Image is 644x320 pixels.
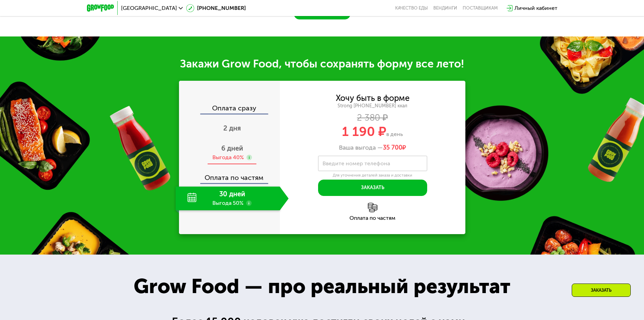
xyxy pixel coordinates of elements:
[336,94,409,102] div: Хочу быть в форме
[186,4,246,12] a: [PHONE_NUMBER]
[280,114,465,122] div: 2 380 ₽
[318,173,427,178] div: Для уточнения деталей заказа и доставки
[280,215,465,221] div: Оплата по частям
[383,144,402,151] span: 35 700
[572,284,631,297] div: Заказать
[212,154,244,161] div: Выгода 40%
[386,131,403,137] span: в день
[318,180,427,196] button: Заказать
[119,271,525,302] div: Grow Food — про реальный результат
[323,162,390,165] label: Введите номер телефона
[514,4,557,12] div: Личный кабинет
[223,124,241,132] span: 2 дня
[280,103,465,109] div: Strong [PHONE_NUMBER] ккал
[463,5,498,11] div: поставщикам
[368,203,377,212] img: l6xcnZfty9opOoJh.png
[180,105,280,113] div: Оплата сразу
[395,5,428,11] a: Качество еды
[342,124,386,139] span: 1 190 ₽
[383,144,406,152] span: ₽
[280,144,465,152] div: Ваша выгода —
[433,5,457,11] a: Вендинги
[180,167,280,183] div: Оплата по частям
[221,144,243,152] span: 6 дней
[121,5,177,11] span: [GEOGRAPHIC_DATA]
